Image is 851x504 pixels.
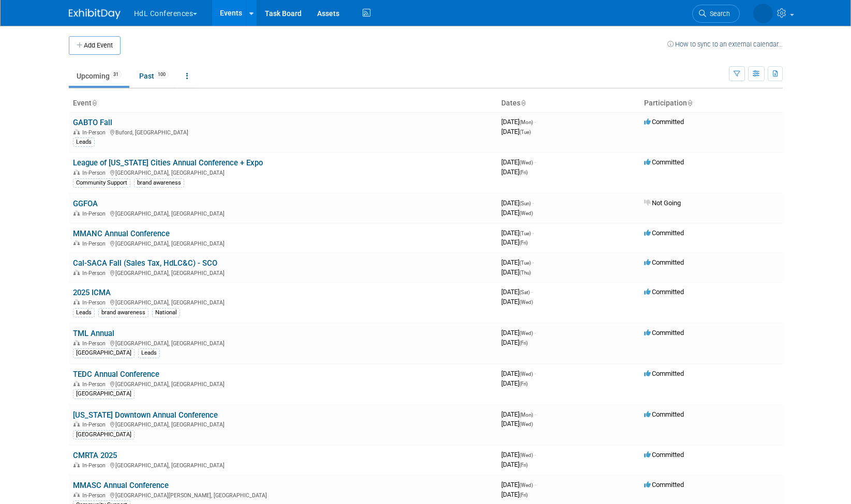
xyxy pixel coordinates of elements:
[73,329,114,338] a: TML Annual
[501,420,533,427] span: [DATE]
[519,482,533,488] span: (Wed)
[73,462,80,467] img: In-Person Event
[82,270,109,277] span: In-Person
[73,299,80,304] img: In-Person Event
[644,118,684,126] span: Committed
[644,451,684,459] span: Committed
[519,160,533,165] span: (Wed)
[501,199,534,207] span: [DATE]
[644,481,684,488] span: Committed
[73,481,169,490] a: MMASC Annual Conference
[73,298,493,306] div: [GEOGRAPHIC_DATA], [GEOGRAPHIC_DATA]
[519,492,528,498] span: (Fri)
[519,381,528,387] span: (Fri)
[82,462,109,469] span: In-Person
[73,381,80,386] img: In-Person Event
[519,412,533,418] span: (Mon)
[644,199,681,207] span: Not Going
[501,238,528,246] span: [DATE]
[519,421,533,427] span: (Wed)
[73,199,98,208] a: GGFOA
[519,170,528,175] span: (Fri)
[73,492,80,497] img: In-Person Event
[501,461,528,468] span: [DATE]
[73,129,80,134] img: In-Person Event
[501,209,533,217] span: [DATE]
[519,240,528,246] span: (Fri)
[69,95,497,112] th: Event
[534,329,536,337] span: -
[520,99,526,107] a: Sort by Start Date
[134,178,184,188] div: brand awareness
[82,170,109,176] span: In-Person
[519,330,533,336] span: (Wed)
[69,36,121,55] button: Add Event
[73,340,80,345] img: In-Person Event
[73,461,493,469] div: [GEOGRAPHIC_DATA], [GEOGRAPHIC_DATA]
[69,9,121,19] img: ExhibitDay
[519,270,531,276] span: (Thu)
[644,410,684,418] span: Committed
[531,288,533,296] span: -
[155,71,169,79] span: 100
[73,138,95,147] div: Leads
[73,348,135,358] div: [GEOGRAPHIC_DATA]
[667,40,783,48] a: How to sync to an external calendar...
[519,462,528,468] span: (Fri)
[519,340,528,346] span: (Fri)
[73,210,80,216] img: In-Person Event
[532,229,534,237] span: -
[534,118,536,126] span: -
[501,491,528,498] span: [DATE]
[534,410,536,418] span: -
[73,370,159,379] a: TEDC Annual Conference
[73,420,493,428] div: [GEOGRAPHIC_DATA], [GEOGRAPHIC_DATA]
[82,340,109,347] span: In-Person
[82,210,109,217] span: In-Person
[73,379,493,388] div: [GEOGRAPHIC_DATA], [GEOGRAPHIC_DATA]
[519,299,533,305] span: (Wed)
[519,231,531,236] span: (Tue)
[82,299,109,306] span: In-Person
[73,339,493,347] div: [GEOGRAPHIC_DATA], [GEOGRAPHIC_DATA]
[501,298,533,306] span: [DATE]
[152,308,180,317] div: National
[644,229,684,237] span: Committed
[534,451,536,459] span: -
[73,240,80,246] img: In-Person Event
[501,168,528,176] span: [DATE]
[73,178,130,188] div: Community Support
[501,288,533,296] span: [DATE]
[501,329,536,337] span: [DATE]
[82,129,109,136] span: In-Person
[501,258,534,266] span: [DATE]
[501,268,531,276] span: [DATE]
[644,329,684,337] span: Committed
[73,430,135,439] div: [GEOGRAPHIC_DATA]
[131,66,176,86] a: Past100
[501,158,536,166] span: [DATE]
[73,158,263,167] a: League of [US_STATE] Cities Annual Conference + Expo
[73,270,80,275] img: In-Person Event
[519,210,533,216] span: (Wed)
[73,268,493,277] div: [GEOGRAPHIC_DATA], [GEOGRAPHIC_DATA]
[644,158,684,166] span: Committed
[73,421,80,426] img: In-Person Event
[532,199,534,207] span: -
[73,258,217,268] a: Cal-SACA Fall (Sales Tax, HdLC&C) - SCO
[73,491,493,499] div: [GEOGRAPHIC_DATA][PERSON_NAME], [GEOGRAPHIC_DATA]
[534,481,536,488] span: -
[519,452,533,458] span: (Wed)
[92,99,97,107] a: Sort by Event Name
[534,158,536,166] span: -
[73,288,111,297] a: 2025 ICMA
[73,229,170,238] a: MMANC Annual Conference
[644,288,684,296] span: Committed
[501,379,528,387] span: [DATE]
[501,118,536,126] span: [DATE]
[640,95,783,112] th: Participation
[501,339,528,346] span: [DATE]
[753,4,773,23] img: Polly Tracy
[519,260,531,266] span: (Tue)
[110,71,122,79] span: 31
